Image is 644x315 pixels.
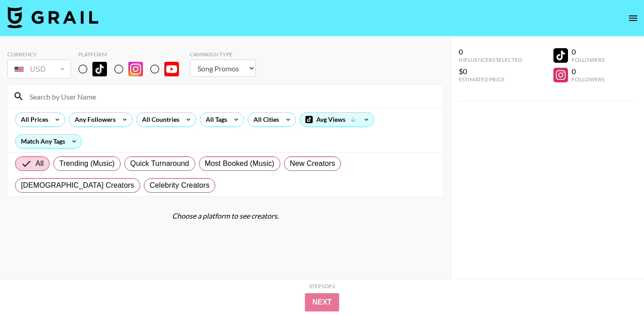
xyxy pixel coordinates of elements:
[305,293,339,311] button: Next
[190,51,256,58] div: Campaign Type
[572,67,604,76] div: 0
[200,113,229,126] div: All Tags
[459,67,522,76] div: $0
[92,62,107,76] img: TikTok
[24,89,438,104] input: Search by User Name
[59,158,115,169] span: Trending (Music)
[164,62,179,76] img: YouTube
[78,51,186,58] div: Platform
[624,9,642,27] button: open drawer
[7,58,71,80] div: Currency is locked to USD
[15,135,81,148] div: Match Any Tags
[309,283,335,290] div: Step 1 of 2
[290,158,335,169] span: New Creators
[459,47,522,56] div: 0
[15,113,50,126] div: All Prices
[130,158,189,169] span: Quick Turnaround
[205,158,274,169] span: Most Booked (Music)
[7,51,71,58] div: Currency
[598,270,633,304] iframe: Drift Widget Chat Controller
[9,61,69,77] div: USD
[572,47,604,56] div: 0
[128,62,143,76] img: Instagram
[572,76,604,83] div: Followers
[150,180,210,191] span: Celebrity Creators
[137,113,181,126] div: All Countries
[572,56,604,63] div: Followers
[7,6,98,28] img: Grail Talent
[248,113,281,126] div: All Cities
[35,158,44,169] span: All
[7,211,444,220] div: Choose a platform to see creators.
[69,113,117,126] div: Any Followers
[21,180,134,191] span: [DEMOGRAPHIC_DATA] Creators
[459,56,522,63] div: Influencers Selected
[300,113,374,126] div: Avg Views
[459,76,522,83] div: Estimated Price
